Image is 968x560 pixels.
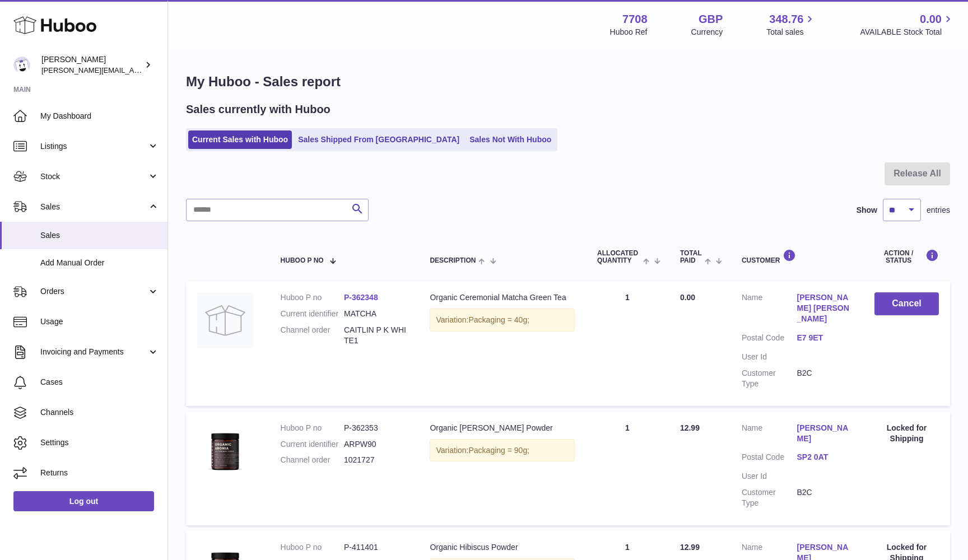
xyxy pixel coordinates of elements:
[13,57,30,73] img: victor@erbology.co
[40,171,147,182] span: Stock
[430,542,575,553] div: Organic Hibiscus Powder
[874,249,939,264] div: Action / Status
[857,205,877,216] label: Show
[281,423,344,433] dt: Huboo P no
[41,66,225,74] span: [PERSON_NAME][EMAIL_ADDRESS][DOMAIN_NAME]
[742,333,797,346] dt: Postal Code
[40,258,159,268] span: Add Manual Order
[468,315,529,324] span: Packaging = 40g;
[40,286,147,297] span: Orders
[766,12,816,38] a: 348.76 Total sales
[186,102,331,117] h2: Sales currently with Huboo
[281,439,344,450] dt: Current identifier
[41,54,142,76] div: [PERSON_NAME]
[874,292,939,315] button: Cancel
[797,292,853,324] a: [PERSON_NAME] [PERSON_NAME]
[797,452,853,463] a: SP2 0AT
[797,423,853,444] a: [PERSON_NAME]
[344,439,407,450] dd: ARPW90
[281,309,344,319] dt: Current identifier
[40,316,159,327] span: Usage
[742,292,797,327] dt: Name
[40,141,147,152] span: Listings
[281,455,344,465] dt: Channel order
[597,250,640,264] span: ALLOCATED Quantity
[797,368,853,389] dd: B2C
[797,333,853,343] a: E7 9ET
[742,352,797,362] dt: User Id
[430,439,575,462] div: Variation:
[622,12,648,27] strong: 7708
[281,257,324,264] span: Huboo P no
[430,257,476,264] span: Description
[344,293,378,302] a: P-362348
[920,12,942,27] span: 0.00
[680,543,700,552] span: 12.99
[742,487,797,508] dt: Customer Type
[699,12,723,27] strong: GBP
[294,130,463,149] a: Sales Shipped From [GEOGRAPHIC_DATA]
[680,250,702,264] span: Total paid
[281,542,344,553] dt: Huboo P no
[344,423,407,433] dd: P-362353
[344,542,407,553] dd: P-411401
[197,292,253,348] img: no-photo.jpg
[797,487,853,508] dd: B2C
[40,347,147,357] span: Invoicing and Payments
[281,325,344,346] dt: Channel order
[586,281,669,405] td: 1
[40,437,159,448] span: Settings
[468,446,529,455] span: Packaging = 90g;
[40,230,159,241] span: Sales
[281,292,344,303] dt: Huboo P no
[769,12,803,27] span: 348.76
[927,205,950,216] span: entries
[13,491,154,511] a: Log out
[691,27,723,38] div: Currency
[466,130,555,149] a: Sales Not With Huboo
[766,27,816,38] span: Total sales
[188,130,292,149] a: Current Sales with Huboo
[610,27,648,38] div: Huboo Ref
[430,309,575,332] div: Variation:
[344,325,407,346] dd: CAITLIN P K WHITE1
[344,455,407,465] dd: 1021727
[40,468,159,478] span: Returns
[40,407,159,418] span: Channels
[742,452,797,465] dt: Postal Code
[742,249,852,264] div: Customer
[40,202,147,212] span: Sales
[742,368,797,389] dt: Customer Type
[344,309,407,319] dd: MATCHA
[860,27,955,38] span: AVAILABLE Stock Total
[680,423,700,432] span: 12.99
[586,412,669,525] td: 1
[430,423,575,433] div: Organic [PERSON_NAME] Powder
[860,12,955,38] a: 0.00 AVAILABLE Stock Total
[742,471,797,482] dt: User Id
[186,73,950,91] h1: My Huboo - Sales report
[742,423,797,447] dt: Name
[430,292,575,303] div: Organic Ceremonial Matcha Green Tea
[40,111,159,122] span: My Dashboard
[197,423,253,479] img: 77081700557665.jpg
[40,377,159,388] span: Cases
[874,423,939,444] div: Locked for Shipping
[680,293,695,302] span: 0.00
